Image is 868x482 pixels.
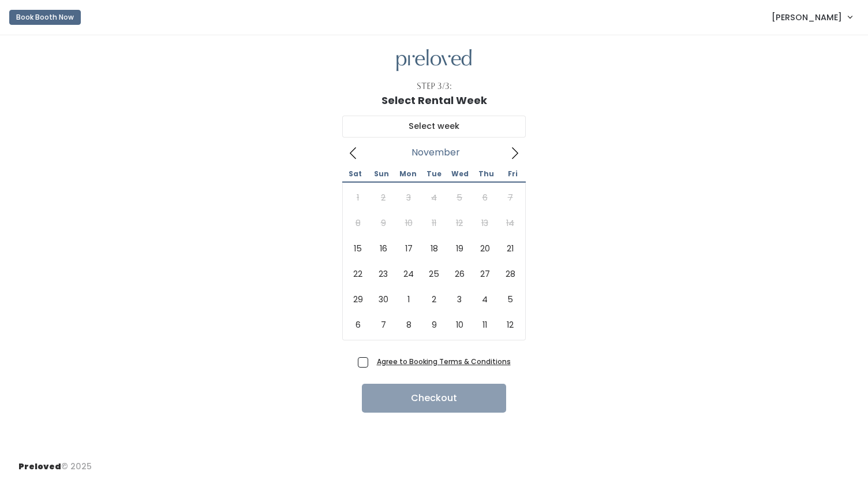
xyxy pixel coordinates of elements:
[18,451,92,473] div: © 2025
[421,170,447,177] span: Tue
[371,287,396,312] span: November 30, 2025
[411,150,460,155] span: November
[421,261,447,287] span: November 25, 2025
[472,287,497,312] span: December 4, 2025
[396,261,421,287] span: November 24, 2025
[396,49,472,72] img: preloved logo
[772,11,842,24] span: [PERSON_NAME]
[371,236,396,261] span: November 16, 2025
[473,170,499,177] span: Thu
[421,236,447,261] span: November 18, 2025
[9,5,81,30] a: Book Booth Now
[472,261,497,287] span: November 27, 2025
[447,287,472,312] span: December 3, 2025
[371,261,396,287] span: November 23, 2025
[447,170,473,177] span: Wed
[377,357,511,366] a: Agree to Booking Terms & Conditions
[368,170,394,177] span: Sun
[500,170,526,177] span: Fri
[472,236,497,261] span: November 20, 2025
[381,95,487,106] h1: Select Rental Week
[497,261,523,287] span: November 28, 2025
[396,236,421,261] span: November 17, 2025
[447,236,472,261] span: November 19, 2025
[497,236,523,261] span: November 21, 2025
[760,5,863,29] a: [PERSON_NAME]
[472,312,497,338] span: December 11, 2025
[18,461,61,472] span: Preloved
[447,261,472,287] span: November 26, 2025
[417,80,452,92] div: Step 3/3:
[345,261,371,287] span: November 22, 2025
[345,287,371,312] span: November 29, 2025
[342,170,368,177] span: Sat
[497,312,523,338] span: December 12, 2025
[421,287,447,312] span: December 2, 2025
[497,287,523,312] span: December 5, 2025
[345,236,371,261] span: November 15, 2025
[396,287,421,312] span: December 1, 2025
[371,312,396,338] span: December 7, 2025
[9,10,81,25] button: Book Booth Now
[345,312,371,338] span: December 6, 2025
[396,312,421,338] span: December 8, 2025
[447,312,472,338] span: December 10, 2025
[395,170,421,177] span: Mon
[362,384,506,413] button: Checkout
[421,312,447,338] span: December 9, 2025
[342,116,526,138] input: Select week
